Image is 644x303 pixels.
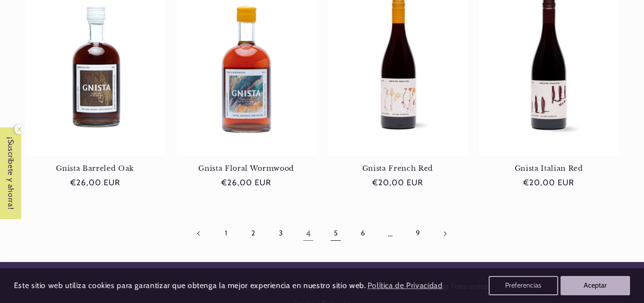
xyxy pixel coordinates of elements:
a: Página 5 [325,222,347,245]
a: Pagina anterior [188,222,210,245]
a: Página 2 [243,222,265,245]
a: Página siguiente [434,222,456,245]
a: Página 3 [270,222,292,245]
a: Página 9 [407,222,429,245]
a: Gnista Italian Red [479,164,619,173]
nav: Paginación [26,222,619,245]
a: Página 1 [215,222,237,245]
span: … [379,222,401,245]
a: Gnista Barreled Oak [26,164,165,173]
button: Preferencias [489,276,558,295]
span: Este sitio web utiliza cookies para garantizar que obtenga la mejor experiencia en nuestro sitio ... [14,281,366,290]
a: Gnista Floral Wormwood [177,164,316,173]
a: Página 4 [297,222,319,245]
a: Página 6 [352,222,374,245]
a: Política de Privacidad (opens in a new tab) [366,277,444,294]
a: Gnista French Red [328,164,468,173]
button: Aceptar [561,276,630,295]
span: ¡Suscríbete y ahorra! [1,127,21,219]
